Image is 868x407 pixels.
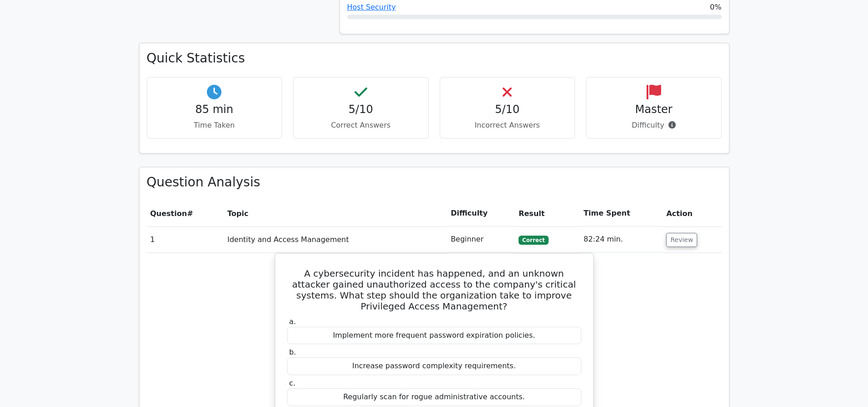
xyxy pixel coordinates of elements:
[301,103,421,116] h4: 5/10
[154,120,275,131] p: Time Taken
[301,120,421,131] p: Correct Answers
[710,2,721,13] span: 0%
[289,317,296,326] span: a.
[147,51,722,66] h3: Quick Statistics
[147,227,224,252] td: 1
[580,201,663,227] th: Time Spent
[663,201,721,227] th: Action
[447,201,515,227] th: Difficulty
[286,268,582,312] h5: A cybersecurity incident has happened, and an unknown attacker gained unauthorized access to the ...
[447,120,568,131] p: Incorrect Answers
[594,103,714,116] h4: Master
[289,348,296,356] span: b.
[519,236,548,245] span: Correct
[347,3,396,11] a: Host Security
[154,103,275,116] h4: 85 min
[147,201,224,227] th: #
[147,175,722,190] h3: Question Analysis
[150,209,187,218] span: Question
[580,227,663,252] td: 82:24 min.
[224,227,447,252] td: Identity and Access Management
[447,227,515,252] td: Beginner
[287,357,581,375] div: Increase password complexity requirements.
[594,120,714,131] p: Difficulty
[447,103,568,116] h4: 5/10
[287,388,581,406] div: Regularly scan for rogue administrative accounts.
[666,233,697,247] button: Review
[224,201,447,227] th: Topic
[287,327,581,345] div: Implement more frequent password expiration policies.
[515,201,580,227] th: Result
[289,379,296,387] span: c.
